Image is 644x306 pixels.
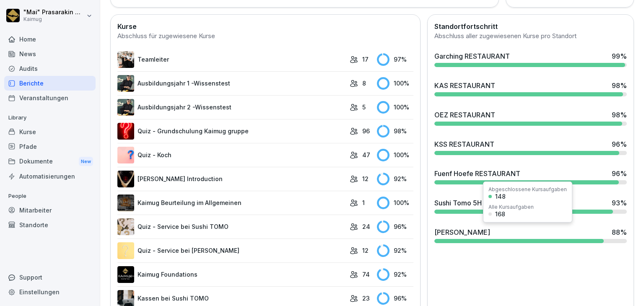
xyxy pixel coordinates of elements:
[434,80,495,91] div: KAS RESTAURANT
[377,292,413,305] div: 96 %
[117,75,134,92] img: m7c771e1b5zzexp1p9raqxk8.png
[4,285,96,299] a: Einstellungen
[434,110,495,120] div: OEZ RESTAURANT
[362,294,370,303] p: 23
[431,194,630,217] a: Sushi Tomo 5H RESTAURANT93%
[495,194,506,200] div: 148
[377,173,413,185] div: 92 %
[431,136,630,158] a: KSS RESTAURANT96%
[117,75,345,92] a: Ausbildungsjahr 1 -Wissenstest
[434,51,510,61] div: Garching RESTAURANT
[4,76,96,91] a: Berichte
[4,218,96,232] a: Standorte
[431,224,630,246] a: [PERSON_NAME]88%
[79,157,93,166] div: New
[362,222,370,231] p: 24
[362,246,369,255] p: 12
[117,218,345,235] a: Quiz - Service bei Sushi TOMO
[4,32,96,47] a: Home
[23,9,85,16] p: "Mai" Prasarakin Natechnanok
[377,197,413,209] div: 100 %
[362,127,370,135] p: 96
[434,139,494,149] div: KSS RESTAURANT
[488,187,567,192] div: Abgeschlossene Kursaufgaben
[377,125,413,137] div: 98 %
[362,55,369,64] p: 17
[4,154,96,169] div: Dokumente
[434,169,520,179] div: Fuenf Hoefe RESTAURANT
[377,101,413,114] div: 100 %
[488,205,534,210] div: Alle Kursaufgaben
[431,106,630,129] a: OEZ RESTAURANT98%
[117,147,134,163] img: t7brl8l3g3sjoed8o8dm9hn8.png
[117,123,345,140] a: Quiz - Grundschulung Kaimug gruppe
[377,220,413,233] div: 96 %
[117,194,134,211] img: vu7fopty42ny43mjush7cma0.png
[4,169,96,184] a: Automatisierungen
[4,47,96,61] a: News
[117,21,413,31] h2: Kurse
[117,266,134,283] img: p7t4hv9nngsgdpqtll45nlcz.png
[362,174,369,183] p: 12
[4,189,96,203] p: People
[362,79,366,88] p: 8
[117,242,134,259] img: emg2a556ow6sapjezcrppgxh.png
[434,21,627,31] h2: Standortfortschritt
[117,51,134,68] img: pytyph5pk76tu4q1kwztnixg.png
[612,110,627,120] div: 98 %
[117,242,345,259] a: Quiz - Service bei [PERSON_NAME]
[431,165,630,188] a: Fuenf Hoefe RESTAURANT96%
[612,169,627,179] div: 96 %
[4,139,96,154] a: Pfade
[362,198,365,207] p: 1
[431,48,630,70] a: Garching RESTAURANT99%
[612,51,627,61] div: 99 %
[117,171,345,187] a: [PERSON_NAME] Introduction
[117,31,413,41] div: Abschluss für zugewiesene Kurse
[117,147,345,163] a: Quiz - Koch
[117,51,345,68] a: Teamleiter
[4,203,96,218] a: Mitarbeiter
[612,139,627,149] div: 96 %
[377,77,413,90] div: 100 %
[612,227,627,237] div: 88 %
[362,270,370,279] p: 74
[4,111,96,124] p: Library
[117,123,134,140] img: ima4gw5kbha2jc8jl1pti4b9.png
[117,194,345,211] a: Kaimug Beurteilung im Allgemeinen
[434,227,490,237] div: [PERSON_NAME]
[362,150,370,159] p: 47
[117,171,134,187] img: ejcw8pgrsnj3kwnpxq2wy9us.png
[434,198,529,208] div: Sushi Tomo 5H RESTAURANT
[431,77,630,100] a: KAS RESTAURANT98%
[117,266,345,283] a: Kaimug Foundations
[23,16,85,22] p: Kaimug
[117,99,134,116] img: kdhala7dy4uwpjq3l09r8r31.png
[362,103,366,112] p: 5
[117,218,134,235] img: pak566alvbcplycpy5gzgq7j.png
[4,61,96,76] a: Audits
[4,270,96,285] div: Support
[377,244,413,257] div: 92 %
[117,99,345,116] a: Ausbildungsjahr 2 -Wissenstest
[612,80,627,91] div: 98 %
[612,198,627,208] div: 93 %
[4,154,96,169] a: DokumenteNew
[377,268,413,281] div: 92 %
[4,91,96,105] a: Veranstaltungen
[4,124,96,139] a: Kurse
[495,211,505,217] div: 168
[434,31,627,41] div: Abschluss aller zugewiesenen Kurse pro Standort
[377,53,413,66] div: 97 %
